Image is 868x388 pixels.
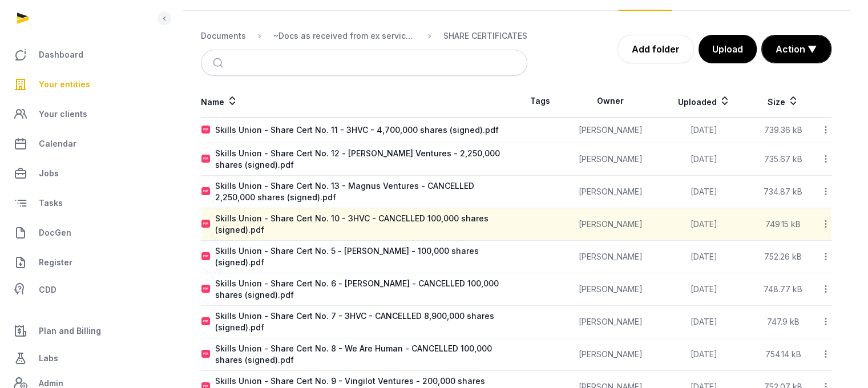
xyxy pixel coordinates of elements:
span: Labs [39,351,58,365]
img: pdf.svg [201,126,211,135]
td: [PERSON_NAME] [564,306,657,338]
td: 754.14 kB [751,338,815,371]
button: Upload [699,35,757,63]
th: Size [751,85,815,118]
td: [PERSON_NAME] [564,143,657,176]
td: 735.67 kB [751,143,815,176]
button: Action ▼ [762,35,831,63]
nav: Breadcrumb [201,22,527,50]
a: Dashboard [9,41,155,68]
a: Plan and Billing [9,317,155,345]
span: Dashboard [39,48,83,62]
div: Skills Union - Share Cert No. 11 - 3HVC - 4,700,000 shares (signed).pdf [215,124,499,136]
div: SHARE CERTIFICATES [443,30,527,42]
span: Jobs [39,167,59,180]
td: 748.77 kB [751,273,815,306]
span: Your entities [39,78,90,91]
a: Calendar [9,130,155,157]
th: Owner [564,85,657,118]
a: Your clients [9,100,155,128]
span: [DATE] [691,349,717,359]
img: pdf.svg [201,220,211,229]
span: [DATE] [691,252,717,261]
a: Labs [9,345,155,372]
span: [DATE] [691,125,717,135]
a: Your entities [9,71,155,98]
th: Tags [516,85,564,118]
td: [PERSON_NAME] [564,118,657,143]
span: [DATE] [691,219,717,229]
span: [DATE] [691,154,717,164]
a: CDD [9,278,155,301]
td: 747.9 kB [751,306,815,338]
button: Submit [206,50,233,75]
span: Plan and Billing [39,324,101,338]
td: [PERSON_NAME] [564,241,657,273]
span: DocGen [39,226,71,240]
a: DocGen [9,219,155,246]
a: Register [9,249,155,276]
th: Uploaded [657,85,751,118]
span: Register [39,256,72,269]
td: 734.87 kB [751,176,815,208]
td: [PERSON_NAME] [564,176,657,208]
div: Skills Union - Share Cert No. 7 - 3HVC - CANCELLED 8,900,000 shares (signed).pdf [215,310,516,333]
img: pdf.svg [201,350,211,359]
td: [PERSON_NAME] [564,208,657,241]
span: Tasks [39,196,63,210]
div: Documents [201,30,246,42]
span: [DATE] [691,284,717,294]
th: Name [201,85,516,118]
span: Calendar [39,137,76,151]
div: Skills Union - Share Cert No. 10 - 3HVC - CANCELLED 100,000 shares (signed).pdf [215,213,516,236]
td: [PERSON_NAME] [564,338,657,371]
div: Skills Union - Share Cert No. 8 - We Are Human - CANCELLED 100,000 shares (signed).pdf [215,343,516,366]
a: Tasks [9,189,155,217]
div: Skills Union - Share Cert No. 6 - [PERSON_NAME] - CANCELLED 100,000 shares (signed).pdf [215,278,516,301]
td: [PERSON_NAME] [564,273,657,306]
span: CDD [39,283,56,297]
a: Add folder [617,35,694,63]
div: Skills Union - Share Cert No. 5 - [PERSON_NAME] - 100,000 shares (signed).pdf [215,245,516,268]
img: pdf.svg [201,317,211,326]
a: Jobs [9,160,155,187]
img: pdf.svg [201,252,211,261]
div: Skills Union - Share Cert No. 13 - Magnus Ventures - CANCELLED 2,250,000 shares (signed).pdf [215,180,516,203]
span: [DATE] [691,317,717,326]
td: 749.15 kB [751,208,815,241]
div: ~Docs as received from ex service provider [273,30,416,42]
img: pdf.svg [201,187,211,196]
td: 752.26 kB [751,241,815,273]
div: Skills Union - Share Cert No. 12 - [PERSON_NAME] Ventures - 2,250,000 shares (signed).pdf [215,148,516,171]
span: Your clients [39,107,87,121]
span: [DATE] [691,187,717,196]
img: pdf.svg [201,155,211,164]
td: 739.36 kB [751,118,815,143]
img: pdf.svg [201,285,211,294]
